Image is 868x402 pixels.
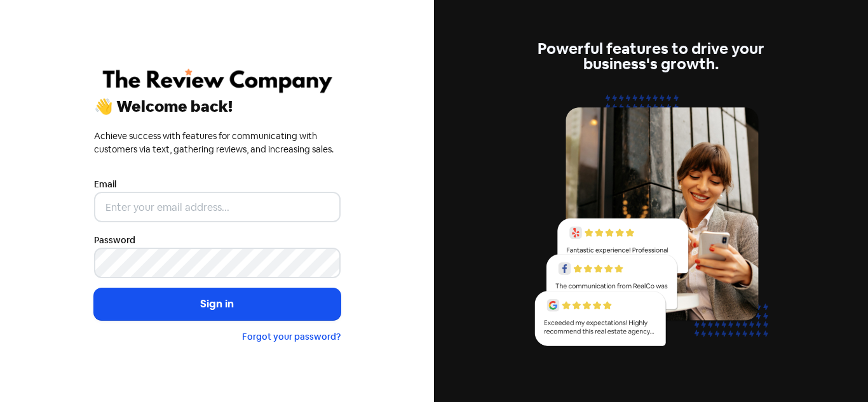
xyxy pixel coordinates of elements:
input: Enter your email address... [94,192,341,222]
button: Sign in [94,288,341,320]
div: 👋 Welcome back! [94,99,341,114]
label: Password [94,234,135,247]
div: Achieve success with features for communicating with customers via text, gathering reviews, and i... [94,130,341,156]
a: Forgot your password? [242,331,341,342]
label: Email [94,178,116,191]
div: Powerful features to drive your business's growth. [528,41,775,72]
img: reviews [528,87,775,361]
